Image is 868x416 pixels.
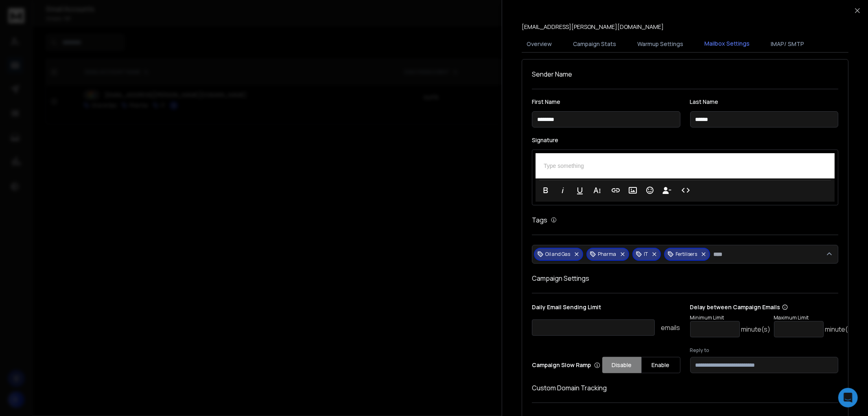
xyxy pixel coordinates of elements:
[532,69,838,79] h1: Sender Name
[690,99,839,105] label: Last Name
[598,251,616,258] p: Pharma
[642,182,658,198] button: Emoticons
[641,357,680,373] button: Enable
[690,303,855,311] p: Delay between Campaign Emails
[602,357,641,373] button: Disable
[545,251,570,258] p: Oil and Gas
[741,324,771,334] p: minute(s)
[825,324,855,334] p: minute(s)
[690,315,771,321] p: Minimum Limit
[532,215,547,225] h1: Tags
[632,35,688,53] button: Warmup Settings
[589,182,605,198] button: More Text
[774,315,855,321] p: Maximum Limit
[608,182,623,198] button: Insert Link (Ctrl+K)
[532,383,838,393] h1: Custom Domain Tracking
[532,361,600,369] p: Campaign Slow Ramp
[690,347,839,354] label: Reply to
[522,35,557,53] button: Overview
[700,35,754,53] button: Mailbox Settings
[676,251,697,258] p: Fertilisers
[532,137,838,143] label: Signature
[625,182,641,198] button: Insert Image (Ctrl+P)
[678,182,693,198] button: Code View
[522,23,664,31] p: [EMAIL_ADDRESS][PERSON_NAME][DOMAIN_NAME]
[532,303,680,315] p: Daily Email Sending Limit
[661,323,680,332] p: emails
[766,35,809,53] button: IMAP/ SMTP
[644,251,648,258] p: IT
[838,388,858,407] div: Open Intercom Messenger
[555,182,571,198] button: Italic (Ctrl+I)
[659,182,675,198] button: Insert Unsubscribe Link
[532,99,680,105] label: First Name
[538,182,553,198] button: Bold (Ctrl+B)
[572,182,588,198] button: Underline (Ctrl+U)
[568,35,621,53] button: Campaign Stats
[532,273,838,283] h1: Campaign Settings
